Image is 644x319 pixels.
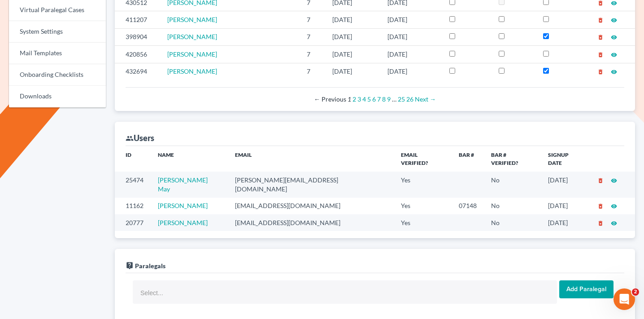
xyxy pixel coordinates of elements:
td: 07148 [452,198,484,214]
td: [EMAIL_ADDRESS][DOMAIN_NAME] [228,198,394,214]
a: Page 8 [382,95,386,103]
i: visibility [611,220,617,226]
td: [DATE] [541,172,590,197]
a: delete_forever [597,202,604,209]
div: Users [126,133,154,143]
th: Name [151,146,228,172]
a: Page 25 [398,95,405,103]
a: delete_forever [597,33,604,40]
span: 2 [632,288,639,296]
th: ID [115,146,151,172]
em: Page 1 [348,95,351,103]
a: visibility [611,50,617,58]
a: delete_forever [597,67,604,75]
a: [PERSON_NAME] [167,50,217,58]
a: Page 5 [367,95,371,103]
a: Page 7 [377,95,381,103]
a: delete_forever [597,176,604,184]
td: 20777 [115,214,151,231]
a: System Settings [9,21,106,43]
a: visibility [611,33,617,40]
td: [DATE] [325,11,380,28]
i: visibility [611,203,617,209]
a: Page 26 [406,95,413,103]
iframe: Intercom live chat [614,288,635,310]
span: … [392,95,396,103]
input: Add Paralegal [559,280,614,298]
td: [DATE] [325,28,380,45]
td: [DATE] [325,63,380,80]
a: Page 6 [372,95,376,103]
td: 7 [300,63,325,80]
a: [PERSON_NAME] [158,219,208,226]
a: delete_forever [597,219,604,226]
a: visibility [611,176,617,184]
i: delete_forever [597,17,604,23]
i: visibility [611,52,617,58]
a: Onboarding Checklists [9,64,106,86]
a: [PERSON_NAME] [167,16,217,23]
td: No [484,198,541,214]
a: Page 4 [362,95,366,103]
a: delete_forever [597,16,604,23]
a: [PERSON_NAME] [158,202,208,209]
i: visibility [611,34,617,40]
span: Paralegals [135,262,165,270]
td: Yes [394,172,452,197]
th: Signup Date [541,146,590,172]
a: visibility [611,219,617,226]
a: Page 9 [387,95,391,103]
td: [DATE] [380,63,442,80]
a: Mail Templates [9,43,106,64]
td: [DATE] [541,214,590,231]
i: delete_forever [597,220,604,226]
td: [DATE] [380,46,442,63]
a: Downloads [9,86,106,107]
th: Bar # Verified? [484,146,541,172]
i: group [126,134,134,142]
i: live_help [126,261,134,270]
a: Page 2 [352,95,356,103]
td: 11162 [115,198,151,214]
td: Yes [394,214,452,231]
th: Email [228,146,394,172]
td: [DATE] [380,28,442,45]
td: 420856 [115,46,160,63]
td: 7 [300,28,325,45]
td: [PERSON_NAME][EMAIL_ADDRESS][DOMAIN_NAME] [228,172,394,197]
td: 411207 [115,11,160,28]
i: delete_forever [597,177,604,184]
td: [DATE] [325,46,380,63]
i: delete_forever [597,34,604,40]
td: 7 [300,11,325,28]
i: visibility [611,17,617,23]
a: [PERSON_NAME] [167,67,217,75]
div: Pagination [133,95,617,104]
a: visibility [611,67,617,75]
a: Next page [415,95,436,103]
th: Email Verified? [394,146,452,172]
i: delete_forever [597,52,604,58]
td: [EMAIL_ADDRESS][DOMAIN_NAME] [228,214,394,231]
td: [DATE] [541,198,590,214]
th: Bar # [452,146,484,172]
td: 7 [300,46,325,63]
a: visibility [611,16,617,23]
i: delete_forever [597,203,604,209]
td: 398904 [115,28,160,45]
a: [PERSON_NAME] May [158,176,208,193]
td: Yes [394,198,452,214]
a: delete_forever [597,50,604,58]
a: [PERSON_NAME] [167,33,217,40]
a: Page 3 [357,95,361,103]
i: delete_forever [597,69,604,75]
td: No [484,172,541,197]
td: 432694 [115,63,160,80]
i: visibility [611,69,617,75]
i: visibility [611,177,617,184]
td: 25474 [115,172,151,197]
td: No [484,214,541,231]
